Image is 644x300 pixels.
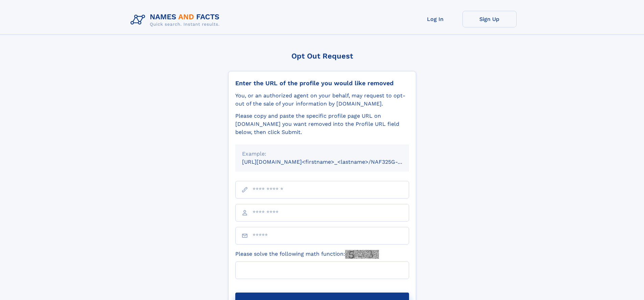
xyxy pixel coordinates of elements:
[235,92,409,108] div: You, or an authorized agent on your behalf, may request to opt-out of the sale of your informatio...
[128,11,225,29] img: Logo Names and Facts
[408,11,462,27] a: Log In
[235,250,379,259] label: Please solve the following math function:
[242,159,422,165] small: [URL][DOMAIN_NAME]<firstname>_<lastname>/NAF325G-xxxxxxxx
[242,150,402,158] div: Example:
[235,112,409,136] div: Please copy and paste the specific profile page URL on [DOMAIN_NAME] you want removed into the Pr...
[235,79,409,87] div: Enter the URL of the profile you would like removed
[462,11,517,27] a: Sign Up
[228,52,416,60] div: Opt Out Request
